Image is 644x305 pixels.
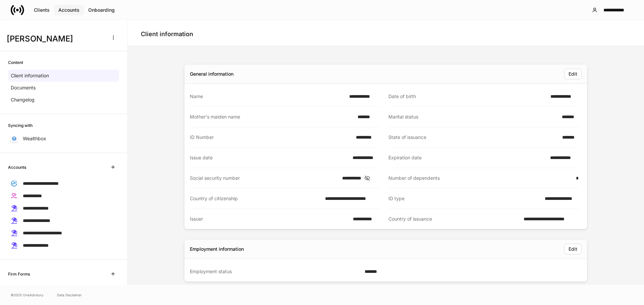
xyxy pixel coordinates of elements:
h6: Accounts [8,164,26,170]
div: Country of citizenship [190,195,321,202]
h4: Client information [141,30,193,38]
a: Changelog [8,94,119,106]
div: Employment information [190,246,244,252]
div: Country of issuance [388,216,520,222]
a: Wealthbox [8,133,119,145]
div: Clients [34,8,50,12]
h6: Firm Forms [8,271,30,277]
p: Changelog [11,96,35,103]
div: Date of birth [388,93,546,100]
button: Edit [564,69,582,79]
a: Documents [8,82,119,94]
h6: Content [8,59,23,66]
button: Edit [564,244,582,254]
div: ID Number [190,134,352,141]
div: Accounts [58,8,79,12]
div: ID type [388,195,541,202]
div: Mother's maiden name [190,113,354,120]
div: Issuer [190,216,349,222]
button: Accounts [54,5,84,15]
div: Issue date [190,154,348,161]
p: Documents [11,84,36,91]
h3: [PERSON_NAME] [7,33,104,44]
button: Clients [30,5,54,15]
a: Data Disclaimer [57,292,82,298]
a: Client information [8,70,119,82]
h6: Syncing with [8,122,33,129]
div: Name [190,93,345,100]
div: Edit [569,72,577,76]
span: © 2025 OneAdvisory [11,292,44,298]
button: Onboarding [84,5,119,15]
div: General information [190,71,233,77]
div: Social security number [190,175,338,181]
div: Employment status [190,268,361,275]
p: Client information [11,72,49,79]
div: Edit [569,247,577,251]
div: Onboarding [88,8,115,12]
div: Number of dependents [388,175,572,181]
p: Wealthbox [23,135,46,142]
div: Marital status [388,113,558,120]
div: State of issuance [388,134,558,141]
div: Expiration date [388,154,546,161]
